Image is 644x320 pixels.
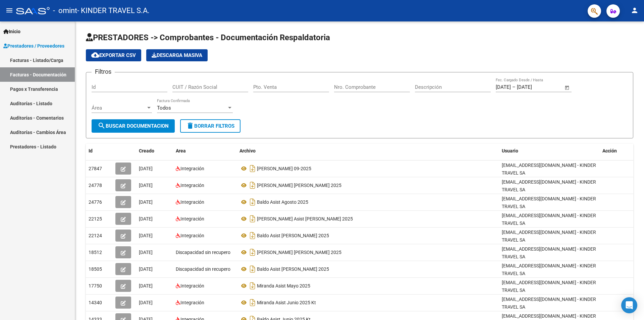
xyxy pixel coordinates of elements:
[502,297,596,310] span: [EMAIL_ADDRESS][DOMAIN_NAME] - KINDER TRAVEL SA
[502,246,596,259] span: [EMAIL_ADDRESS][DOMAIN_NAME] - KINDER TRAVEL SA
[91,52,136,58] span: Exportar CSV
[248,297,257,308] i: Descargar documento
[186,123,234,129] span: Borrar Filtros
[502,148,518,153] span: Usuario
[502,263,596,276] span: [EMAIL_ADDRESS][DOMAIN_NAME] - KINDER TRAVEL SA
[3,28,20,35] span: Inicio
[89,199,102,205] span: 24776
[631,6,639,14] mat-icon: person
[257,300,316,305] span: Miranda Asist Junio 2025 Kt
[257,266,329,272] span: Baldo Asist [PERSON_NAME] 2025
[600,144,633,158] datatable-header-cell: Acción
[89,148,93,153] span: Id
[139,183,153,188] span: [DATE]
[248,213,257,224] i: Descargar documento
[92,67,115,76] h3: Filtros
[257,166,311,171] span: [PERSON_NAME] 09-2025
[502,196,596,209] span: [EMAIL_ADDRESS][DOMAIN_NAME] - KINDER TRAVEL SA
[180,166,204,171] span: Integración
[621,297,637,313] div: Open Intercom Messenger
[176,148,186,153] span: Area
[248,163,257,174] i: Descargar documento
[496,84,511,90] input: Fecha inicio
[180,183,204,188] span: Integración
[139,266,153,272] span: [DATE]
[248,180,257,191] i: Descargar documento
[53,3,77,18] span: - omint
[517,84,549,90] input: Fecha fin
[89,216,102,221] span: 22125
[257,199,308,205] span: Baldo Asist Agosto 2025
[92,105,146,111] span: Área
[89,283,102,289] span: 17750
[180,216,204,221] span: Integración
[146,49,208,61] button: Descarga Masiva
[248,230,257,241] i: Descargar documento
[180,283,204,289] span: Integración
[89,266,102,272] span: 18505
[563,84,571,91] button: Open calendar
[248,197,257,207] i: Descargar documento
[98,123,169,129] span: Buscar Documentacion
[499,144,600,158] datatable-header-cell: Usuario
[86,144,113,158] datatable-header-cell: Id
[239,148,256,153] span: Archivo
[139,283,153,289] span: [DATE]
[176,250,230,255] span: Discapacidad sin recupero
[146,49,208,61] app-download-masive: Descarga masiva de comprobantes (adjuntos)
[86,49,141,61] button: Exportar CSV
[89,183,102,188] span: 24778
[180,300,204,305] span: Integración
[186,122,194,130] mat-icon: delete
[257,233,329,238] span: Baldo Asist [PERSON_NAME] 2025
[502,179,596,192] span: [EMAIL_ADDRESS][DOMAIN_NAME] - KINDER TRAVEL SA
[180,199,204,205] span: Integración
[98,122,106,130] mat-icon: search
[89,233,102,238] span: 22124
[92,119,175,133] button: Buscar Documentacion
[91,51,99,59] mat-icon: cloud_download
[139,148,154,153] span: Creado
[502,163,596,176] span: [EMAIL_ADDRESS][DOMAIN_NAME] - KINDER TRAVEL SA
[248,280,257,291] i: Descargar documento
[3,42,64,50] span: Prestadores / Proveedores
[602,148,617,153] span: Acción
[248,264,257,274] i: Descargar documento
[77,3,150,18] span: - KINDER TRAVEL S.A.
[502,280,596,293] span: [EMAIL_ADDRESS][DOMAIN_NAME] - KINDER TRAVEL SA
[89,250,102,255] span: 18512
[139,199,153,205] span: [DATE]
[139,300,153,305] span: [DATE]
[257,216,353,221] span: [PERSON_NAME] Asist [PERSON_NAME] 2025
[89,166,102,171] span: 27847
[86,33,330,42] span: PRESTADORES -> Comprobantes - Documentación Respaldatoria
[139,216,153,221] span: [DATE]
[173,144,237,158] datatable-header-cell: Area
[152,52,202,58] span: Descarga Masiva
[257,283,310,289] span: Miranda Asist Mayo 2025
[157,105,171,111] span: Todos
[139,233,153,238] span: [DATE]
[237,144,499,158] datatable-header-cell: Archivo
[139,250,153,255] span: [DATE]
[512,84,516,90] span: –
[180,119,240,133] button: Borrar Filtros
[502,213,596,226] span: [EMAIL_ADDRESS][DOMAIN_NAME] - KINDER TRAVEL SA
[5,6,13,14] mat-icon: menu
[139,166,153,171] span: [DATE]
[502,230,596,243] span: [EMAIL_ADDRESS][DOMAIN_NAME] - KINDER TRAVEL SA
[176,266,230,272] span: Discapacidad sin recupero
[180,233,204,238] span: Integración
[257,183,341,188] span: [PERSON_NAME] [PERSON_NAME] 2025
[89,300,102,305] span: 14340
[257,250,341,255] span: [PERSON_NAME] [PERSON_NAME] 2025
[248,247,257,258] i: Descargar documento
[136,144,173,158] datatable-header-cell: Creado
